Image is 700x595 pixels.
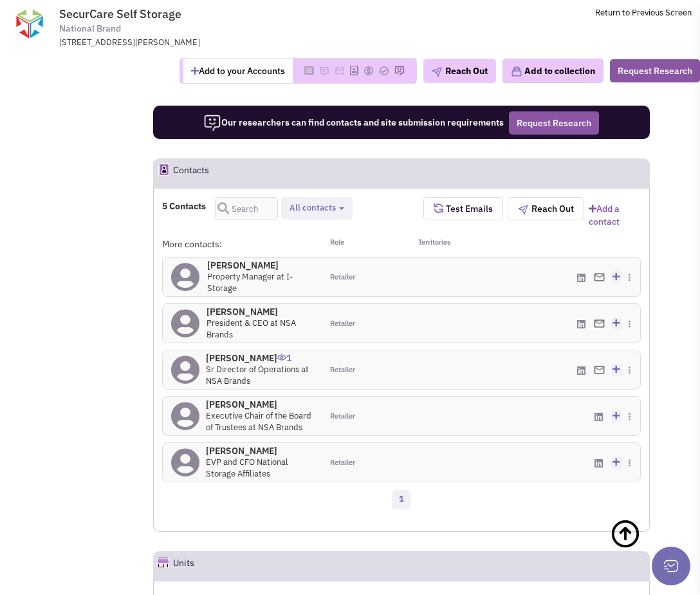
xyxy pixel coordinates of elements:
[59,6,181,21] span: SecurCare Self Storage
[589,202,641,228] a: Add a contact
[330,458,355,468] span: Retailer
[518,205,528,215] img: plane.png
[509,111,599,135] button: Request Research
[330,365,355,375] span: Retailer
[206,364,309,387] span: Sr Director of Operations at NSA Brands
[206,410,311,433] span: Executive Chair of the Board of Trustees at NSA Brands
[511,66,522,77] img: icon-collection-lavender.png
[206,445,313,457] h4: [PERSON_NAME]
[364,66,374,76] img: Please add to your accounts
[286,202,348,215] button: All contacts
[432,67,442,77] img: plane.png
[203,114,221,132] img: icon-researcher-20.png
[183,59,293,83] button: Add to your Accounts
[508,197,584,220] button: Reach Out
[206,399,313,410] h4: [PERSON_NAME]
[335,66,345,76] img: Please add to your accounts
[203,117,504,128] span: Our researchers can find contacts and site submission requirements
[392,490,411,509] a: 1
[173,552,194,580] h2: Units
[330,411,355,422] span: Retailer
[207,306,313,317] h4: [PERSON_NAME]
[206,457,288,480] span: EVP and CFO National Storage Affiliates
[330,272,355,283] span: Retailer
[423,197,503,220] button: Test Emails
[322,238,401,250] div: Role
[443,203,493,214] span: Test Emails
[207,317,296,341] span: President & CEO at NSA Brands
[277,343,291,364] span: 1
[162,200,206,212] h4: 5 Contacts
[423,59,496,83] button: Reach Out
[610,505,674,589] a: Back To Top
[59,22,121,35] span: National Brand
[319,66,329,76] img: Please add to your accounts
[379,66,389,76] img: Please add to your accounts
[401,238,481,250] div: Territories
[277,354,286,361] img: icon-UserInteraction.png
[594,366,605,374] img: Email%20Icon.png
[594,273,605,281] img: Email%20Icon.png
[610,59,700,82] button: Request Research
[207,260,313,271] h4: [PERSON_NAME]
[59,37,395,49] div: [STREET_ADDRESS][PERSON_NAME]
[290,202,336,213] span: All contacts
[502,59,603,83] button: Add to collection
[162,238,322,250] div: More contacts:
[594,319,605,328] img: Email%20Icon.png
[207,271,293,294] span: Property Manager at I-Storage
[595,7,692,18] a: Return to Previous Screen
[394,66,405,76] img: Please add to your accounts
[206,352,313,364] h4: [PERSON_NAME]
[215,197,278,220] input: Search
[173,159,209,187] h2: Contacts
[330,319,355,329] span: Retailer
